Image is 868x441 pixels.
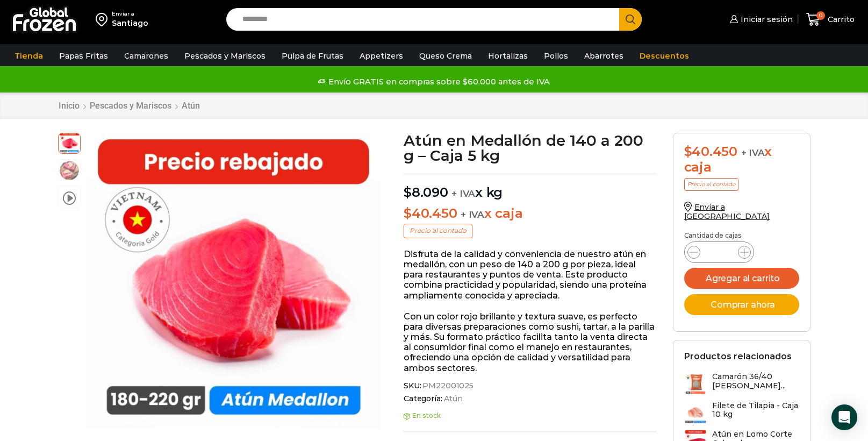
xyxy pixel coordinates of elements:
[709,245,729,260] input: Product quantity
[404,206,657,222] p: x caja
[712,372,799,390] h3: Camarón 36/40 [PERSON_NAME]...
[404,249,657,301] p: Disfruta de la calidad y conveniencia de nuestro atún en medallón, con un peso de 140 a 200 g por...
[684,401,799,424] a: Filete de Tilapia - Caja 10 kg
[404,412,657,419] p: En stock
[461,209,484,220] span: + IVA
[179,46,271,66] a: Pescados y Mariscos
[421,381,474,390] span: PM22001025
[684,202,770,221] a: Enviar a [GEOGRAPHIC_DATA]
[483,46,533,66] a: Hortalizas
[539,46,573,66] a: Pollos
[451,188,475,199] span: + IVA
[414,46,477,66] a: Queso Crema
[579,46,629,66] a: Abarrotes
[727,9,793,30] a: Iniciar sesión
[741,147,765,158] span: + IVA
[404,184,448,200] bdi: 8.090
[684,144,692,159] span: $
[738,14,793,25] span: Iniciar sesión
[354,46,408,66] a: Appetizers
[96,10,112,29] img: address-field-icon.svg
[619,8,642,31] button: Search button
[58,101,200,111] nav: Breadcrumb
[276,46,349,66] a: Pulpa de Frutas
[831,404,857,430] div: Open Intercom Messenger
[684,351,792,361] h2: Productos relacionados
[9,46,48,66] a: Tienda
[89,101,172,111] a: Pescados y Mariscos
[404,381,657,390] span: SKU:
[404,205,412,221] span: $
[634,46,694,66] a: Descuentos
[684,144,799,175] div: x caja
[825,14,855,25] span: Carrito
[684,268,799,289] button: Agregar al carrito
[684,178,738,191] p: Precio al contado
[684,232,799,239] p: Cantidad de cajas
[181,101,200,111] a: Atún
[684,372,799,395] a: Camarón 36/40 [PERSON_NAME]...
[58,101,80,111] a: Inicio
[404,394,657,403] span: Categoría:
[59,132,80,153] span: atun medallon
[442,394,463,403] a: Atún
[684,144,737,159] bdi: 40.450
[119,46,174,66] a: Camarones
[112,18,148,29] div: Santiago
[404,205,457,221] bdi: 40.450
[404,184,412,200] span: $
[404,174,657,201] p: x kg
[59,160,80,181] span: foto plato atun
[684,294,799,315] button: Comprar ahora
[112,10,148,18] div: Enviar a
[54,46,113,66] a: Papas Fritas
[404,224,472,238] p: Precio al contado
[804,7,857,32] a: 0 Carrito
[404,133,657,163] h1: Atún en Medallón de 140 a 200 g – Caja 5 kg
[404,311,657,373] p: Con un color rojo brillante y textura suave, es perfecto para diversas preparaciones como sushi, ...
[712,401,799,419] h3: Filete de Tilapia - Caja 10 kg
[816,11,825,20] span: 0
